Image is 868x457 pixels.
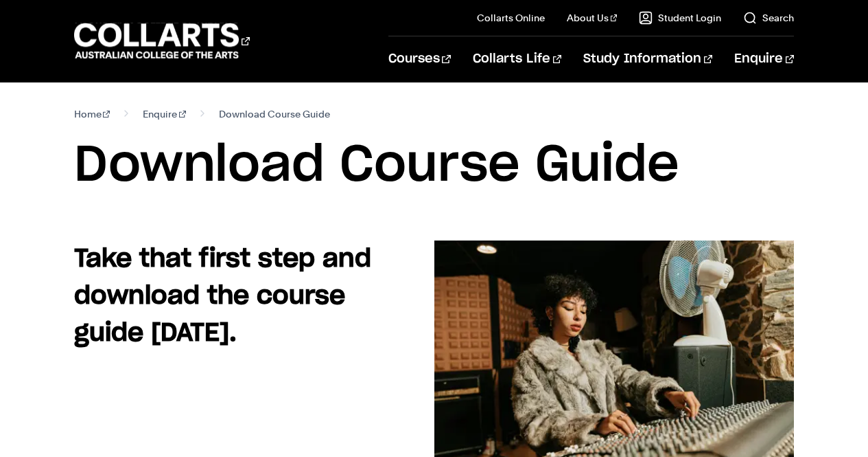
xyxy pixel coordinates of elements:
[477,11,545,25] a: Collarts Online
[473,36,561,82] a: Collarts Life
[143,104,186,124] a: Enquire
[743,11,794,25] a: Search
[388,36,451,82] a: Courses
[74,135,795,197] h1: Download Course Guide
[734,36,794,82] a: Enquire
[567,11,618,25] a: About Us
[639,11,721,25] a: Student Login
[74,247,371,346] strong: Take that first step and download the course guide [DATE].
[219,104,330,124] span: Download Course Guide
[74,21,250,60] div: Go to homepage
[74,104,110,124] a: Home
[583,36,712,82] a: Study Information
